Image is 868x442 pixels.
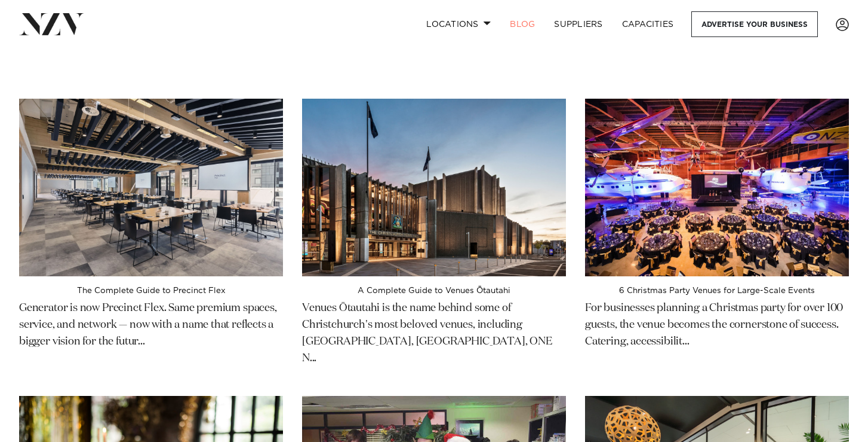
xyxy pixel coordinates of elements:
a: SUPPLIERS [544,11,612,37]
img: The Complete Guide to Precinct Flex [19,99,283,276]
a: Capacities [612,11,684,37]
h4: The Complete Guide to Precinct Flex [19,286,283,295]
a: The Complete Guide to Precinct Flex The Complete Guide to Precinct Flex Generator is now Precinct... [19,99,283,365]
img: 6 Christmas Party Venues for Large-Scale Events [585,99,849,276]
a: 6 Christmas Party Venues for Large-Scale Events 6 Christmas Party Venues for Large-Scale Events F... [585,99,849,365]
p: Generator is now Precinct Flex. Same premium spaces, service, and network — now with a name that ... [19,295,283,350]
h4: A Complete Guide to Venues Ōtautahi [302,286,566,295]
img: A Complete Guide to Venues Ōtautahi [302,99,566,276]
p: For businesses planning a Christmas party for over 100 guests, the venue becomes the cornerstone ... [585,295,849,350]
a: Locations [417,11,500,37]
p: Venues Ōtautahi is the name behind some of Christchurch's most beloved venues, including [GEOGRAP... [302,295,566,367]
img: nzv-logo.png [19,13,84,35]
a: A Complete Guide to Venues Ōtautahi A Complete Guide to Venues Ōtautahi Venues Ōtautahi is the na... [302,99,566,382]
a: BLOG [500,11,544,37]
a: Advertise your business [691,11,818,37]
h4: 6 Christmas Party Venues for Large-Scale Events [585,286,849,295]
